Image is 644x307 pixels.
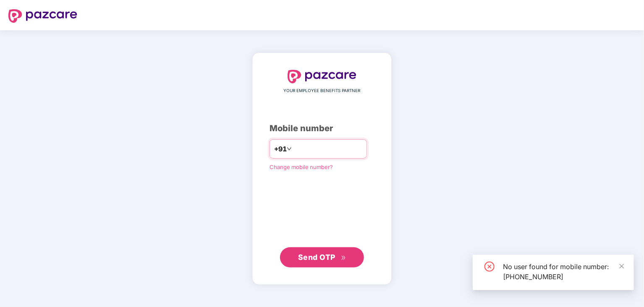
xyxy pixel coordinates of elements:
img: logo [288,70,356,83]
span: double-right [341,255,346,261]
img: logo [8,9,77,23]
span: +91 [274,144,287,154]
span: down [287,146,292,151]
div: No user found for mobile number: [PHONE_NUMBER] [503,262,624,282]
span: YOUR EMPLOYEE BENEFITS PARTNER [284,87,361,94]
div: Mobile number [270,122,374,135]
button: Send OTPdouble-right [280,247,364,267]
a: Change mobile number? [270,164,333,170]
span: close-circle [484,262,495,272]
span: Send OTP [298,253,335,262]
span: close [619,263,625,269]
